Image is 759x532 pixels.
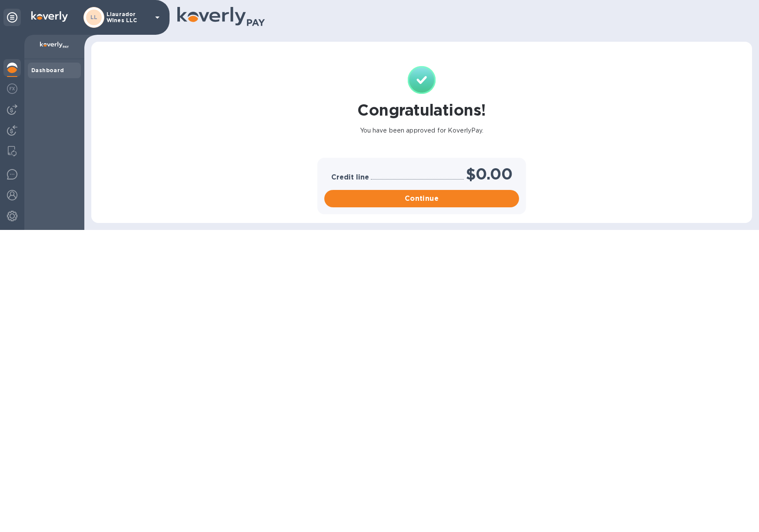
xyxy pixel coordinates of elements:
[357,101,486,119] h1: Congratulations!
[3,9,21,26] div: Unpin categories
[107,11,150,23] p: Llaurador Wines LLC
[31,11,68,22] img: Logo
[31,67,64,73] b: Dashboard
[90,14,98,20] b: LL
[7,83,17,94] img: Foreign exchange
[331,173,369,182] h3: Credit line
[331,193,512,204] span: Continue
[466,165,512,183] h1: $0.00
[324,190,519,207] button: Continue
[360,126,484,135] p: You have been approved for KoverlyPay.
